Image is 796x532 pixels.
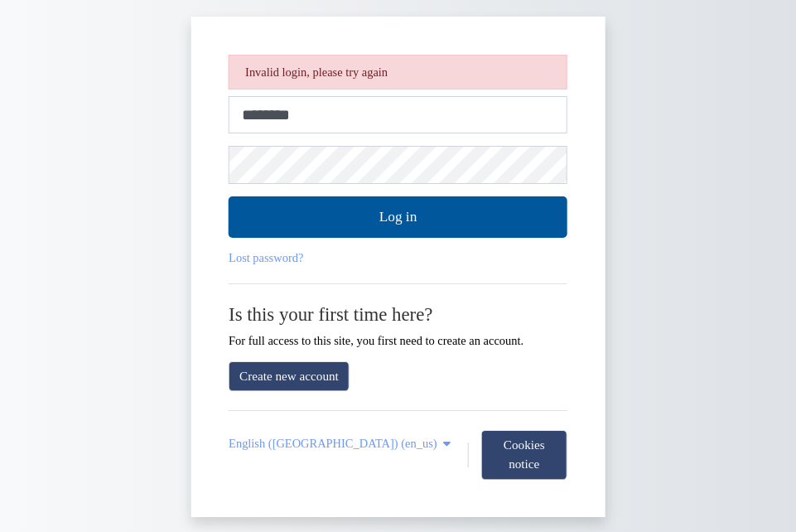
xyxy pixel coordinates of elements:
[229,251,303,264] a: Lost password?
[229,437,455,451] a: English (United States) ‎(en_us)‎
[229,55,567,89] div: Invalid login, please try again
[229,303,567,348] div: For full access to this site, you first need to create an account.
[229,196,567,238] button: Log in
[229,361,350,392] a: Create new account
[229,303,567,326] h2: Is this your first time here?
[481,430,567,480] button: Cookies notice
